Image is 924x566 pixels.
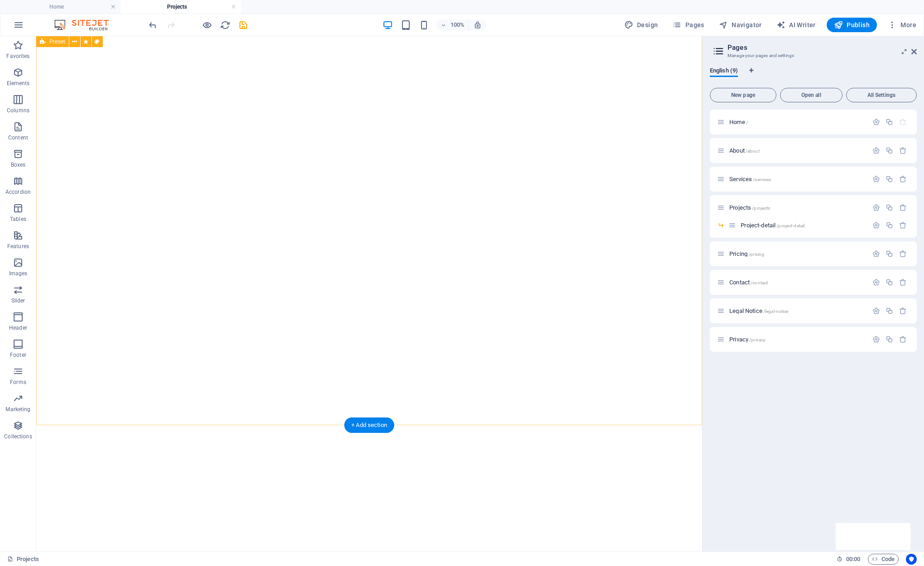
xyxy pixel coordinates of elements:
span: Design [624,20,658,29]
p: Accordion [5,188,31,196]
span: Services [729,176,771,182]
span: /legal-notice [763,309,789,314]
button: Publish [827,18,877,32]
div: Settings [872,307,880,315]
button: 100% [436,19,469,30]
button: save [238,19,249,30]
div: Duplicate [886,204,893,211]
p: Content [8,134,28,141]
div: Settings [872,175,880,183]
p: Header [9,324,27,331]
button: AI Writer [773,18,819,32]
span: Open all [784,92,838,98]
button: More [884,18,920,32]
p: Tables [10,216,26,223]
h6: 100% [450,19,464,30]
span: /services [753,177,771,182]
span: English (9) [710,65,738,78]
span: /projects [752,206,770,211]
p: Footer [10,351,26,359]
div: Services/services [727,176,868,182]
div: The startpage cannot be deleted [899,118,907,126]
span: More [888,20,916,29]
div: Settings [872,250,880,258]
div: Duplicate [886,336,893,343]
span: Project-detail [741,222,804,229]
i: Undo: Change image (Ctrl+Z) [148,20,158,30]
div: About/about [727,148,868,153]
div: Remove [899,250,907,258]
div: Remove [899,307,907,315]
i: On resize automatically adjust zoom level to fit chosen device. [474,21,482,29]
p: Elements [7,80,30,87]
div: Settings [872,204,880,211]
button: Usercentrics [906,554,917,565]
span: Pricing [729,250,764,257]
span: : [852,556,854,562]
button: undo [147,19,158,30]
button: Code [868,554,899,565]
div: Remove [899,221,907,229]
div: Duplicate [886,250,893,258]
h3: Manage your pages and settings [728,52,899,60]
span: Click to open page [729,307,788,314]
span: Click to open page [729,147,760,154]
span: Preset [49,39,65,44]
p: Columns [7,107,29,114]
div: Remove [899,175,907,183]
div: Pricing/pricing [727,251,868,257]
span: Code [872,554,895,565]
button: Pages [669,18,708,32]
span: Click to open page [729,336,766,343]
span: /contact [751,280,768,285]
div: Home/ [727,119,868,125]
p: Images [9,270,28,277]
button: All Settings [846,88,917,102]
div: Design (Ctrl+Alt+Y) [621,18,662,32]
div: Duplicate [886,278,893,286]
a: Click to cancel selection. Double-click to open Pages [7,554,39,565]
div: Remove [899,336,907,343]
div: + Add section [344,417,394,433]
div: Duplicate [886,175,893,183]
span: /project-detail [776,223,804,228]
p: Boxes [11,161,26,168]
div: Duplicate [886,118,893,126]
div: Legal Notice/legal-notice [727,308,868,314]
button: New page [710,88,776,102]
span: Projects [729,204,770,211]
span: Pages [672,20,704,29]
span: Publish [834,20,870,29]
div: Privacy/privacy [727,336,868,342]
button: reload [220,19,230,30]
p: Collections [4,433,32,440]
div: Settings [872,221,880,229]
div: Duplicate [886,307,893,315]
span: /pricing [748,252,764,257]
span: New page [714,92,772,98]
button: Click here to leave preview mode and continue editing [201,19,212,30]
h2: Pages [728,43,917,52]
div: Settings [872,278,880,286]
p: Slider [11,297,25,304]
div: Remove [899,278,907,286]
span: Click to open page [729,119,748,125]
span: /privacy [749,337,766,342]
span: Navigator [719,20,762,29]
i: Reload page [220,20,230,30]
img: Editor Logo [52,19,120,30]
p: Features [7,243,29,250]
div: Settings [872,118,880,126]
span: Click to open page [729,279,768,286]
p: Forms [10,379,26,386]
p: Marketing [5,406,30,413]
span: /about [746,149,760,153]
h6: Session time [837,554,861,565]
div: Projects/projects [727,205,868,211]
div: Contact/contact [727,279,868,285]
div: Settings [872,147,880,154]
div: Remove [899,204,907,211]
button: Navigator [715,18,766,32]
div: Duplicate [886,221,893,229]
p: Favorites [6,53,29,60]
